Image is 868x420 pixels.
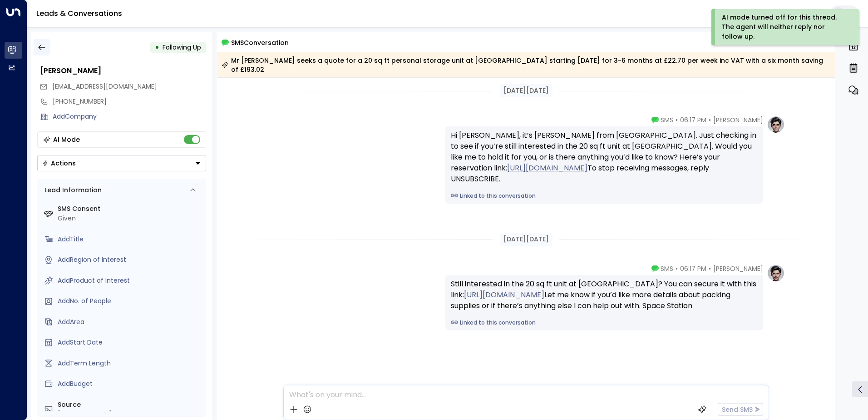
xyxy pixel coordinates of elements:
[37,155,206,171] div: Button group with a nested menu
[451,279,758,311] div: Still interested in the 20 sq ft unit at [GEOGRAPHIC_DATA]? You can secure it with this link: Let...
[155,39,159,55] div: •
[767,115,785,134] img: profile-logo.png
[713,115,763,125] span: [PERSON_NAME]
[500,84,552,97] div: [DATE][DATE]
[713,264,763,273] span: [PERSON_NAME]
[451,319,758,327] a: Linked to this conversation
[58,338,202,347] div: AddStart Date
[500,233,552,246] div: [DATE][DATE]
[52,82,157,91] span: [EMAIL_ADDRESS][DOMAIN_NAME]
[451,192,758,200] a: Linked to this conversation
[58,410,202,419] div: [PHONE_NUMBER]
[58,296,202,306] div: AddNo. of People
[680,264,706,273] span: 06:17 PM
[507,163,587,174] a: [URL][DOMAIN_NAME]
[676,264,678,273] span: •
[58,214,202,223] div: Given
[53,112,206,121] div: AddCompany
[53,97,206,106] div: [PHONE_NUMBER]
[767,264,785,282] img: profile-logo.png
[58,204,202,214] label: SMS Consent
[722,13,847,41] div: AI mode turned off for this thread. The agent will neither reply nor follow up.
[163,43,201,52] span: Following Up
[222,56,830,74] div: Mr [PERSON_NAME] seeks a quote for a 20 sq ft personal storage unit at [GEOGRAPHIC_DATA] starting...
[464,290,544,300] a: [URL][DOMAIN_NAME]
[709,264,711,273] span: •
[40,65,206,76] div: [PERSON_NAME]
[58,235,202,244] div: AddTitle
[231,37,289,48] span: SMS Conversation
[58,400,202,410] label: Source
[58,379,202,389] div: AddBudget
[58,359,202,368] div: AddTerm Length
[37,155,206,171] button: Actions
[52,82,157,91] span: jpatrickbadboy@hotmail.co.uk
[58,317,202,327] div: AddArea
[41,185,102,195] div: Lead Information
[709,115,711,125] span: •
[676,115,678,125] span: •
[680,115,706,125] span: 06:17 PM
[451,130,758,185] div: Hi [PERSON_NAME], it’s [PERSON_NAME] from [GEOGRAPHIC_DATA]. Just checking in to see if you’re st...
[661,115,673,125] span: SMS
[58,276,202,285] div: AddProduct of Interest
[36,8,122,19] a: Leads & Conversations
[58,255,202,265] div: AddRegion of Interest
[661,264,673,273] span: SMS
[42,159,76,167] div: Actions
[53,135,80,144] div: AI Mode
